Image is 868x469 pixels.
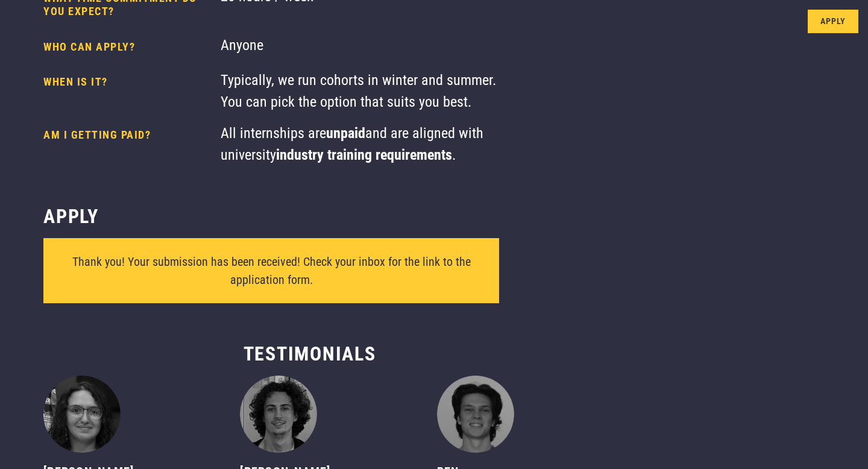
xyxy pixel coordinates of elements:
[221,34,500,60] div: Anyone
[43,40,211,54] h4: Who can apply?
[43,238,499,303] div: Internship form success
[240,376,317,453] img: Jack - Robotics Engineering intern
[43,128,211,160] h4: AM I GETTING PAID?
[808,10,858,33] a: Apply
[221,69,500,113] div: Typically, we run cohorts in winter and summer. You can pick the option that suits you best.
[437,376,514,453] img: Ben - Robotics Engineering intern
[58,253,485,289] div: Thank you! Your submission has been received! Check your inbox for the link to the application form.
[221,122,500,166] div: All internships are and are aligned with university .
[43,204,99,228] h3: Apply
[43,342,576,366] h3: Testimonials
[326,125,365,142] strong: unpaid
[276,146,452,163] strong: industry training requirements
[43,75,211,107] h4: When is it?
[43,376,121,453] img: Tina - Mechanical Engineering intern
